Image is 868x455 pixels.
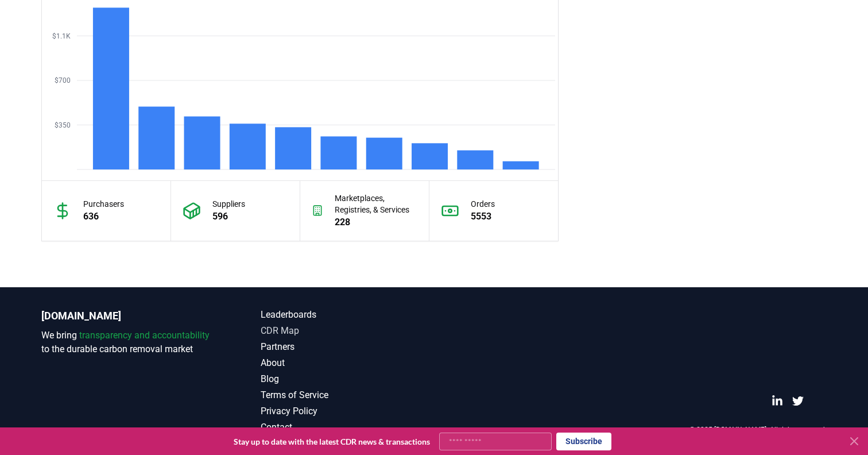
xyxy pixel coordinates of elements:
[792,395,804,407] a: Twitter
[335,215,417,229] p: 228
[41,308,215,324] p: [DOMAIN_NAME]
[79,330,210,341] span: transparency and accountability
[261,372,434,386] a: Blog
[261,324,434,338] a: CDR Map
[335,192,417,215] p: Marketplaces, Registries, & Services
[212,198,245,210] p: Suppliers
[471,210,495,223] p: 5553
[41,329,215,356] p: We bring to the durable carbon removal market
[261,340,434,354] a: Partners
[689,425,827,434] p: © 2025 [DOMAIN_NAME]. All rights reserved.
[55,121,71,129] tspan: $350
[261,404,434,418] a: Privacy Policy
[52,32,71,40] tspan: $1.1K
[261,421,434,434] a: Contact
[83,210,124,223] p: 636
[212,210,245,223] p: 596
[83,198,124,210] p: Purchasers
[772,395,783,407] a: LinkedIn
[261,308,434,322] a: Leaderboards
[261,388,434,402] a: Terms of Service
[261,356,434,370] a: About
[471,198,495,210] p: Orders
[55,76,71,84] tspan: $700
